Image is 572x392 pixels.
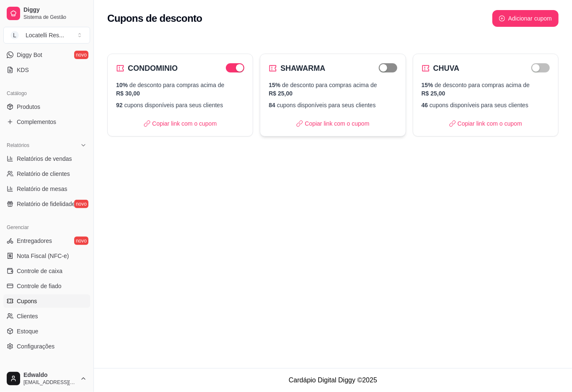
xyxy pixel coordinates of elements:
[17,297,37,305] span: Cupons
[3,249,90,263] a: Nota Fiscal (NFC-e)
[17,267,62,275] span: Controle de caixa
[3,234,90,248] a: Entregadoresnovo
[296,119,369,128] p: Copiar link com o cupom
[422,81,550,98] p: de desconto para compras acima de
[17,252,69,260] span: Nota Fiscal (NFC-e)
[3,115,90,129] a: Complementos
[499,15,505,21] span: plus-circle
[3,197,90,211] a: Relatório de fidelidadenovo
[492,10,559,27] button: plus-circleAdicionar cupom
[17,51,42,59] span: Diggy Bot
[10,31,19,39] span: L
[17,103,40,111] span: Produtos
[23,6,87,14] span: Diggy
[3,48,90,62] a: Diggy Botnovo
[3,182,90,196] a: Relatório de mesas
[17,66,29,74] span: KDS
[17,327,38,335] span: Estoque
[116,101,244,109] p: cupons disponíveis para seus clientes
[280,62,325,74] h2: SHAWARMA
[3,152,90,165] a: Relatórios de vendas
[3,167,90,181] a: Relatório de clientes
[107,12,202,25] h2: Cupons de desconto
[3,340,90,353] a: Configurações
[128,62,178,74] h2: CONDOMINIO
[23,14,87,21] span: Sistema de Gestão
[422,90,445,97] span: R$ 25,00
[17,200,75,208] span: Relatório de fidelidade
[17,118,56,126] span: Complementos
[3,100,90,113] a: Produtos
[433,62,460,74] h2: CHUVA
[17,185,67,193] span: Relatório de mesas
[3,3,90,23] a: DiggySistema de Gestão
[3,325,90,338] a: Estoque
[3,264,90,278] a: Controle de caixa
[116,82,128,88] span: 10%
[3,279,90,293] a: Controle de fiado
[116,102,123,108] span: 92
[17,170,70,178] span: Relatório de clientes
[3,87,90,100] div: Catálogo
[3,27,90,44] button: Select a team
[17,237,52,245] span: Entregadores
[23,379,77,386] span: [EMAIL_ADDRESS][DOMAIN_NAME]
[17,342,54,351] span: Configurações
[144,119,217,128] p: Copiar link com o cupom
[3,63,90,77] a: KDS
[94,368,572,392] footer: Cardápio Digital Diggy © 2025
[17,312,38,320] span: Clientes
[422,82,433,88] span: 15%
[422,102,428,108] span: 46
[3,294,90,308] a: Cupons
[269,82,280,88] span: 15%
[3,309,90,323] a: Clientes
[26,31,64,39] div: Locatelli Res ...
[269,101,397,109] p: cupons disponíveis para seus clientes
[449,119,522,128] p: Copiar link com o cupom
[3,369,90,389] button: Edwaldo[EMAIL_ADDRESS][DOMAIN_NAME]
[116,81,244,98] p: de desconto para compras acima de
[17,282,62,290] span: Controle de fiado
[269,102,275,108] span: 84
[3,221,90,234] div: Gerenciar
[17,155,72,163] span: Relatórios de vendas
[269,90,292,97] span: R$ 25,00
[116,90,140,97] span: R$ 30,00
[7,142,29,149] span: Relatórios
[269,81,397,98] p: de desconto para compras acima de
[23,371,77,379] span: Edwaldo
[3,363,90,377] div: Diggy
[422,101,550,109] p: cupons disponíveis para seus clientes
